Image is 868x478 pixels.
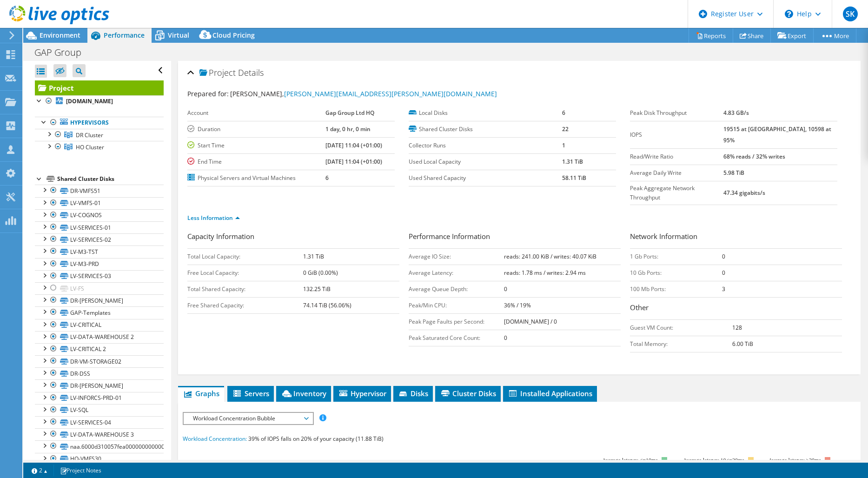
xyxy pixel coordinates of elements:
[504,301,531,309] b: 36% / 19%
[602,457,658,464] tspan: Average latency <=10ms
[35,282,164,294] a: LV-FS
[630,319,732,336] td: Guest VM Count:
[723,109,749,117] b: 4.83 GB/s
[303,301,351,309] b: 74.14 TiB (56.06%)
[508,389,592,398] span: Installed Applications
[199,68,236,78] span: Project
[104,31,145,40] span: Performance
[168,31,189,40] span: Virtual
[35,392,164,404] a: LV-INFORCS-PRD-01
[35,294,164,306] a: DR-[PERSON_NAME]
[325,125,371,133] b: 1 day, 0 hr, 0 min
[630,336,732,352] td: Total Memory:
[409,248,504,265] td: Average IO Size:
[187,108,325,118] label: Account
[76,131,103,139] span: DR Cluster
[504,285,507,293] b: 0
[303,252,324,260] b: 1.31 TiB
[212,31,255,40] span: Cloud Pricing
[723,189,765,197] b: 47.34 gigabits/s
[303,269,338,277] b: 0 GiB (0.00%)
[722,252,725,260] b: 0
[183,435,247,443] span: Workload Concentration:
[770,28,814,43] a: Export
[35,221,164,233] a: LV-SERVICES-01
[630,248,722,265] td: 1 Gb Ports:
[35,367,164,379] a: DR-DSS
[35,258,164,270] a: LV-M3-PRD
[35,80,164,95] a: Project
[504,252,596,260] b: reads: 241.00 KiB / writes: 40.07 KiB
[723,125,831,144] b: 19515 at [GEOGRAPHIC_DATA], 10598 at 95%
[187,281,303,297] td: Total Shared Capacity:
[35,209,164,221] a: LV-COGNOS
[35,404,164,416] a: LV-SQL
[562,109,565,117] b: 6
[25,465,54,476] a: 2
[630,152,723,161] label: Read/Write Ratio
[732,340,753,348] b: 6.00 TiB
[30,47,96,58] h1: GAP Group
[689,28,733,43] a: Reports
[732,324,742,332] b: 128
[187,297,303,313] td: Free Shared Capacity:
[769,457,821,464] text: Average latency >20ms
[230,89,497,98] span: [PERSON_NAME],
[183,389,219,398] span: Graphs
[35,343,164,355] a: LV-CRITICAL 2
[325,158,382,166] b: [DATE] 11:04 (+01:00)
[303,285,331,293] b: 132.25 TiB
[630,108,723,118] label: Peak Disk Throughput
[35,233,164,246] a: LV-SERVICES-02
[722,285,725,293] b: 3
[35,197,164,209] a: LV-VMFS-01
[187,248,303,265] td: Total Local Capacity:
[440,389,496,398] span: Cluster Disks
[409,157,562,166] label: Used Local Capacity
[409,297,504,313] td: Peak/Min CPU:
[188,413,308,424] span: Workload Concentration Bubble
[35,117,164,129] a: Hypervisors
[187,125,325,134] label: Duration
[35,185,164,197] a: DR-VMFS51
[57,173,164,185] div: Shared Cluster Disks
[248,435,384,443] span: 39% of IOPS falls on 20% of your capacity (11.88 TiB)
[409,173,562,183] label: Used Shared Capacity
[35,129,164,141] a: DR Cluster
[409,108,562,118] label: Local Disks
[722,269,725,277] b: 0
[504,318,557,325] b: [DOMAIN_NAME] / 0
[187,173,325,183] label: Physical Servers and Virtual Machines
[562,174,586,182] b: 58.11 TiB
[630,302,842,315] h3: Other
[35,95,164,107] a: [DOMAIN_NAME]
[843,7,858,21] span: SK
[325,109,374,117] b: Gap Group Ltd HQ
[325,174,329,182] b: 6
[630,281,722,297] td: 100 Mb Ports:
[785,10,793,18] svg: \n
[409,125,562,134] label: Shared Cluster Disks
[35,416,164,428] a: LV-SERVICES-04
[409,141,562,150] label: Collector Runs
[630,184,723,202] label: Peak Aggregate Network Throughput
[562,125,569,133] b: 22
[562,158,583,166] b: 1.31 TiB
[40,31,80,40] span: Environment
[281,389,326,398] span: Inventory
[338,389,386,398] span: Hypervisor
[398,389,428,398] span: Disks
[409,231,621,244] h3: Performance Information
[187,231,399,244] h3: Capacity Information
[238,67,264,78] span: Details
[35,270,164,282] a: LV-SERVICES-03
[723,169,744,177] b: 5.98 TiB
[187,141,325,150] label: Start Time
[630,231,842,244] h3: Network Information
[630,168,723,178] label: Average Daily Write
[35,306,164,319] a: GAP-Templates
[187,157,325,166] label: End Time
[723,153,785,160] b: 68% reads / 32% writes
[284,89,497,98] a: [PERSON_NAME][EMAIL_ADDRESS][PERSON_NAME][DOMAIN_NAME]
[325,141,382,149] b: [DATE] 11:04 (+01:00)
